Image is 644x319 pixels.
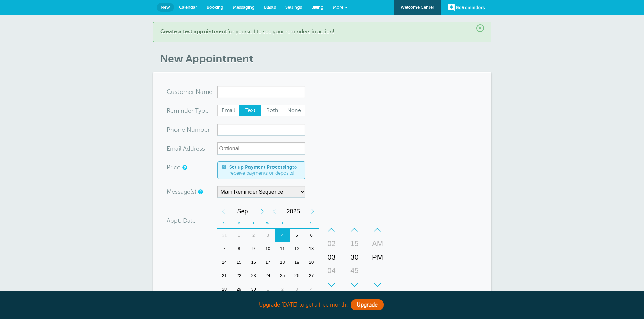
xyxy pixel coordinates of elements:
[290,283,304,296] div: Friday, October 3
[324,237,340,250] div: 02
[304,283,319,296] div: Saturday, October 4
[290,256,304,269] div: 19
[178,127,195,133] span: ne Nu
[304,242,319,256] div: 13
[246,229,261,242] div: 2
[324,277,340,291] div: 05
[324,264,340,277] div: 04
[246,283,261,296] div: Tuesday, September 30
[217,283,232,296] div: 28
[307,205,319,218] div: Next Year
[167,189,196,195] label: Message(s)
[304,218,319,229] th: S
[261,269,275,283] div: 24
[246,242,261,256] div: 9
[290,269,304,283] div: 26
[229,164,292,170] a: Set up Payment Processing
[275,256,290,269] div: 18
[290,256,304,269] div: Friday, September 19
[290,283,304,296] div: 3
[160,29,227,35] a: Create a test appointment
[246,269,261,283] div: Tuesday, September 23
[275,269,290,283] div: Thursday, September 25
[246,269,261,283] div: 23
[217,205,230,218] div: Previous Month
[217,142,305,155] input: Optional
[160,52,491,65] h1: New Appointment
[246,229,261,242] div: Tuesday, September 2
[290,242,304,256] div: 12
[217,242,232,256] div: 7
[333,5,343,10] span: More
[246,283,261,296] div: 30
[324,250,340,264] div: 03
[217,283,232,296] div: Sunday, September 28
[261,242,275,256] div: Wednesday, September 10
[283,105,305,117] label: None
[275,256,290,269] div: Thursday, September 18
[160,29,484,35] p: for yourself to see your reminders in action!
[311,5,324,10] span: Billing
[217,256,232,269] div: Sunday, September 14
[167,86,217,98] div: ame
[304,269,319,283] div: Saturday, September 27
[232,269,246,283] div: 22
[275,218,290,229] th: T
[261,269,275,283] div: Wednesday, September 24
[304,256,319,269] div: 20
[347,250,363,264] div: 30
[261,242,275,256] div: 10
[290,269,304,283] div: Friday, September 26
[239,105,261,116] span: Text
[217,242,232,256] div: Sunday, September 7
[232,242,246,256] div: Monday, September 8
[167,127,178,133] span: Pho
[261,256,275,269] div: Wednesday, September 17
[304,229,319,242] div: 6
[246,256,261,269] div: Tuesday, September 16
[344,223,365,292] div: Minutes
[347,237,363,250] div: 15
[177,89,200,95] span: tomer N
[233,5,255,10] span: Messaging
[275,269,290,283] div: 25
[261,218,275,229] th: W
[275,242,290,256] div: Thursday, September 11
[207,5,223,10] span: Booking
[232,256,246,269] div: 15
[232,218,246,229] th: M
[217,218,232,229] th: S
[275,283,290,296] div: 2
[167,145,178,152] span: Ema
[232,256,246,269] div: Monday, September 15
[167,164,181,170] label: Price
[246,256,261,269] div: 16
[178,145,194,152] span: il Add
[161,5,170,10] span: New
[280,205,307,218] span: 2025
[275,242,290,256] div: 11
[261,256,275,269] div: 17
[217,269,232,283] div: Sunday, September 21
[285,5,302,10] span: Settings
[232,283,246,296] div: Monday, September 29
[239,105,261,117] label: Text
[347,264,363,277] div: 45
[217,269,232,283] div: 21
[167,142,217,155] div: ress
[217,256,232,269] div: 14
[232,283,246,296] div: 29
[167,108,209,114] label: Reminder Type
[268,205,280,218] div: Previous Year
[261,283,275,296] div: 1
[476,24,484,32] span: ×
[217,229,232,242] div: Sunday, August 31
[217,229,232,242] div: 31
[290,242,304,256] div: Friday, September 12
[304,229,319,242] div: Saturday, September 6
[351,299,384,310] a: Upgrade
[232,269,246,283] div: Monday, September 22
[246,218,261,229] th: T
[232,229,246,242] div: 1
